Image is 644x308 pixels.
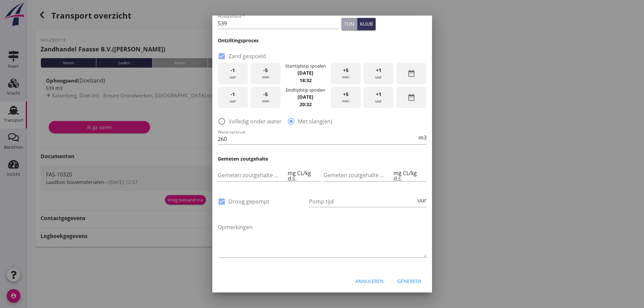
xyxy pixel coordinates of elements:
[251,87,281,108] div: min
[231,67,235,74] span: -1
[218,222,427,257] textarea: Opmerkingen
[344,20,354,27] div: ton
[218,155,427,162] h3: Gemeten zoutgehalte
[300,101,312,108] strong: 20:32
[407,69,415,77] i: date_range
[218,134,417,144] input: Waterverbruik
[331,63,361,84] div: min
[300,77,312,84] strong: 18:32
[363,87,393,108] div: uur
[218,18,339,29] input: Hoeveelheid *
[360,20,373,27] div: kuub
[297,70,313,76] strong: [DATE]
[309,196,416,207] input: Pomp tijd
[286,170,320,181] div: mg CL/kg d.s.
[350,275,389,287] button: Annuleren
[218,63,248,84] div: uur
[298,118,332,125] label: Met slang(en)
[407,93,415,101] i: date_range
[343,91,349,98] span: +5
[341,18,357,30] button: ton
[416,197,427,203] div: uur
[218,37,427,44] h3: Ontziltingsproces
[417,135,427,140] div: m3
[397,278,421,285] div: Genereer
[263,67,268,74] span: -5
[392,170,426,181] div: mg CL/kg d.s.
[231,91,235,98] span: -1
[331,87,361,108] div: min
[229,53,266,60] label: Zand gespoeld
[343,67,349,74] span: +5
[263,91,268,98] span: -5
[392,275,427,287] button: Genereer
[357,18,376,30] button: kuub
[218,170,287,181] input: Gemeten zoutgehalte voorbeun
[218,87,248,108] div: uur
[376,91,381,98] span: +1
[355,278,384,285] div: Annuleren
[376,67,381,74] span: +1
[297,94,313,100] strong: [DATE]
[286,87,325,93] div: Eindtijdstip spoelen
[229,198,269,205] label: Droog gepompt
[251,63,281,84] div: min
[229,118,282,125] label: Volledig onder water
[285,63,326,69] div: Starttijdstip spoelen
[324,170,392,181] input: Gemeten zoutgehalte achterbeun
[363,63,393,84] div: uur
